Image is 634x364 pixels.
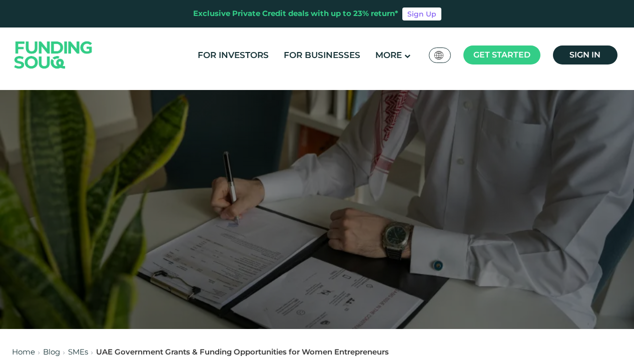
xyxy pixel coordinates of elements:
[43,347,60,356] a: Blog
[402,7,441,20] a: Sign Up
[193,8,398,19] div: Exclusive Private Credit deals with up to 23% return*
[375,50,402,60] span: More
[434,51,443,59] img: SA Flag
[195,47,271,63] a: For Investors
[68,347,88,356] a: SMEs
[281,47,363,63] a: For Businesses
[12,347,35,356] a: Home
[553,45,617,64] a: Sign in
[569,50,600,59] span: Sign in
[5,29,103,80] img: Logo
[96,346,389,358] div: UAE Government Grants & Funding Opportunities for Women Entrepreneurs
[473,50,530,59] span: Get started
